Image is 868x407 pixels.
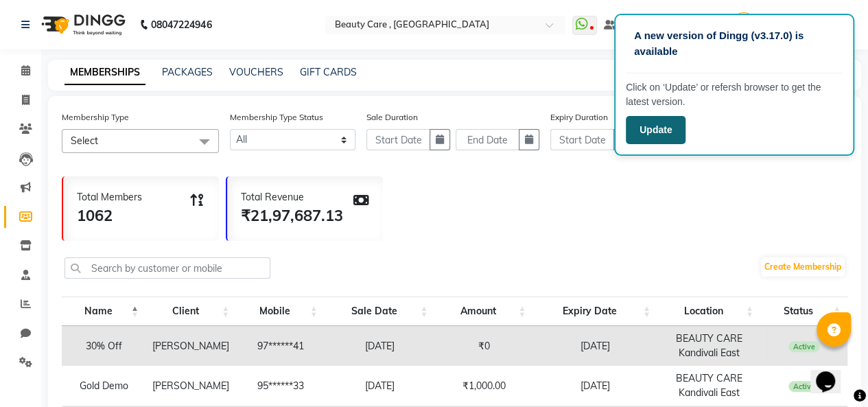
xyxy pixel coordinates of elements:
img: Pranav Kanase [731,12,755,36]
span: Active [788,381,819,392]
td: Gold Demo [62,366,145,406]
b: 08047224946 [151,5,211,44]
th: Amount: activate to sort column ascending [434,296,532,326]
td: [PERSON_NAME] [145,326,236,366]
td: [PERSON_NAME] [145,366,236,406]
a: GIFT CARDS [300,66,357,78]
a: MEMBERSHIPS [64,60,145,85]
a: PACKAGES [162,66,213,78]
p: Click on ‘Update’ or refersh browser to get the latest version. [626,80,843,109]
input: Start Date [550,129,614,150]
td: [DATE] [325,326,435,366]
td: ₹1,000.00 [434,366,532,406]
div: Total Revenue [241,190,343,205]
td: 30% Off [62,326,145,366]
th: Expiry Date: activate to sort column ascending [532,296,657,326]
input: End Date [456,129,519,150]
td: ₹0 [434,326,532,366]
th: Location: activate to sort column ascending [657,296,760,326]
label: Membership Type Status [230,111,323,124]
a: Create Membership [761,257,845,277]
th: Name: activate to sort column descending [62,296,145,326]
input: Search by customer or mobile [64,257,270,279]
label: Sale Duration [366,111,418,124]
label: Membership Type [62,111,129,124]
div: Total Members [77,190,142,205]
td: [DATE] [532,326,657,366]
td: BEAUTY CARE Kandivali East [657,366,760,406]
span: Select [71,135,98,147]
input: Start Date [366,129,430,150]
th: Status: activate to sort column ascending [760,296,847,326]
th: Client: activate to sort column ascending [145,296,236,326]
td: [DATE] [325,366,435,406]
div: 1062 [77,205,142,227]
th: Mobile: activate to sort column ascending [236,296,325,326]
th: Sale Date: activate to sort column ascending [325,296,435,326]
p: A new version of Dingg (v3.17.0) is available [634,28,834,59]
td: [DATE] [532,366,657,406]
a: VOUCHERS [229,66,283,78]
img: logo [35,5,129,44]
iframe: chat widget [810,352,854,393]
label: Expiry Duration [550,111,608,124]
td: BEAUTY CARE Kandivali East [657,326,760,366]
span: Active [788,341,819,352]
div: ₹21,97,687.13 [241,205,343,227]
button: Update [626,116,685,144]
